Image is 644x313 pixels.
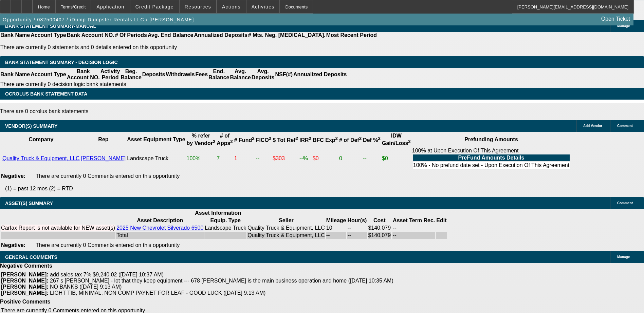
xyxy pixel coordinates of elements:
td: Quality Truck & Equipment, LLC [247,232,325,239]
td: -- [347,225,367,231]
p: (1) = past 12 mos (2) = RTD [5,186,644,192]
b: Prefunding Amounts [464,137,518,142]
td: Quality Truck & Equipment, LLC [247,225,325,231]
span: GENERAL COMMENTS [5,254,57,260]
b: Mileage [326,217,346,223]
sup: 2 [309,136,311,141]
td: 7 [216,147,233,170]
td: $0 [312,147,338,170]
a: [PERSON_NAME] [81,155,126,161]
b: $ Tot Ref [273,137,298,143]
th: Beg. Balance [120,68,142,81]
div: Carfax Report is not available for NEW asset(s) [1,225,115,231]
a: Open Ticket [599,13,633,25]
b: Asset Term Rec. [393,217,435,223]
td: -- [392,232,435,239]
td: -- [363,147,381,170]
th: Account Type [30,68,67,81]
b: # of Apps [217,133,233,146]
th: Bank Account NO. [67,68,100,81]
a: Quality Truck & Equipment, LLC [2,155,80,161]
b: Asset Information [195,210,241,216]
span: VENDOR(S) SUMMARY [5,123,57,129]
button: Application [91,0,129,13]
td: $140,079 [368,225,391,231]
th: End. Balance [208,68,229,81]
span: Actions [222,4,241,9]
th: # Of Periods [115,32,147,39]
span: Opportunity / 082500407 / iDump Dumpster Rentals LLC / [PERSON_NAME] [3,17,194,22]
b: Company [29,137,53,142]
span: Application [96,4,124,9]
button: Resources [180,0,216,13]
th: Avg. End Balance [147,32,194,39]
td: --% [299,147,312,170]
b: Seller [279,217,294,223]
th: Annualized Deposits [194,32,247,39]
span: LIGHT TIB, MINIMAL; NON COMP PAYNET FOR LEAF - GOOD LUCK ([DATE] 9:13 AM) [50,290,265,296]
span: Manage [617,24,630,28]
td: Landscape Truck [127,147,185,170]
span: Add Vendor [583,124,602,128]
b: Rep [98,137,108,142]
b: [PERSON_NAME]: [1,290,49,296]
td: -- [392,225,435,231]
span: Credit Package [135,4,174,9]
span: Activities [252,4,275,9]
b: Asset Description [137,217,183,223]
th: Asset Term Recommendation [392,217,435,224]
th: Account Type [30,32,67,39]
span: Comment [617,201,633,205]
th: Annualized Deposits [293,68,347,81]
p: There are currently 0 statements and 0 details entered on this opportunity [0,44,377,50]
button: Activities [246,0,280,13]
th: Bank Account NO. [67,32,115,39]
th: Avg. Deposits [251,68,275,81]
b: [PERSON_NAME]: [1,284,49,290]
a: 2025 New Chevrolet Silverado 6500 [116,225,203,231]
span: ASSET(S) SUMMARY [5,201,53,206]
th: Withdrawls [165,68,195,81]
td: 100% [186,147,216,170]
sup: 2 [335,136,338,141]
td: -- [256,147,272,170]
div: 100% at Upon Execution Of This Agreement [412,148,570,169]
th: NSF(#) [275,68,293,81]
sup: 2 [213,139,215,144]
span: Resources [185,4,211,9]
sup: 2 [378,136,381,141]
b: Hour(s) [347,217,367,223]
span: There are currently 0 Comments entered on this opportunity [36,242,180,248]
b: # Fund [234,137,255,143]
b: PreFund Amounts Details [458,155,524,161]
button: Credit Package [130,0,179,13]
b: [PERSON_NAME]: [1,278,49,284]
sup: 2 [230,139,233,144]
span: add sales tax 7% $9,240.02 ([DATE] 10:37 AM) [50,272,164,277]
th: Most Recent Period [326,32,377,39]
sup: 2 [269,136,271,141]
span: There are currently 0 Comments entered on this opportunity [36,173,180,179]
b: FICO [256,137,272,143]
td: 1 [234,147,255,170]
td: -- [347,232,367,239]
b: # of Def [339,137,362,143]
sup: 2 [408,139,410,144]
b: Asset Equipment Type [127,137,185,142]
td: 100% - No prefund date set - Upon Execution Of This Agreement [413,162,570,169]
b: IDW Gain/Loss [382,133,411,146]
span: Manage [617,255,630,259]
b: Negative: [1,242,25,248]
sup: 2 [359,136,362,141]
sup: 2 [252,136,254,141]
div: Total [116,232,203,238]
b: Def % [363,137,381,143]
th: # Mts. Neg. [MEDICAL_DATA]. [248,32,326,39]
button: Actions [217,0,246,13]
b: IRR [299,137,311,143]
td: -- [326,232,347,239]
b: Negative: [1,173,25,179]
th: Deposits [142,68,166,81]
td: 0 [339,147,362,170]
td: 10 [326,225,347,231]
